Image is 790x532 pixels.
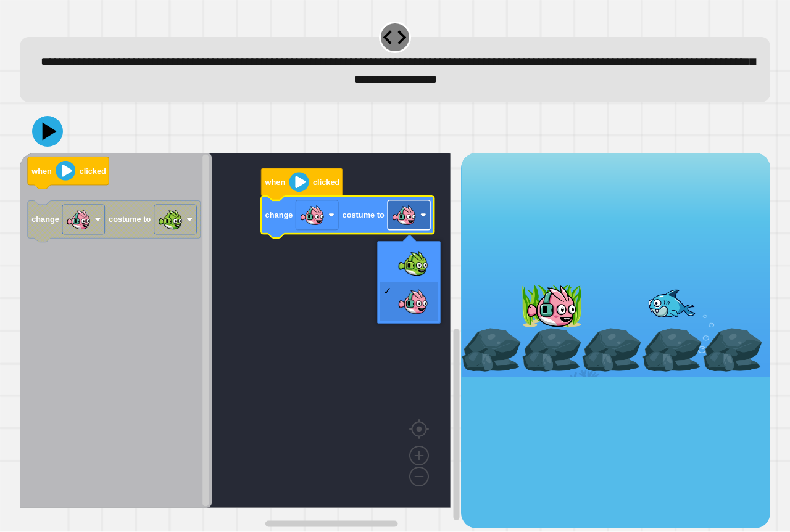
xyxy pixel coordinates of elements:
[31,166,52,176] text: when
[265,211,293,220] text: change
[343,211,385,220] text: costume to
[397,248,428,279] img: GreenFish
[20,153,461,528] div: Blockly Workspace
[265,178,286,187] text: when
[313,178,339,187] text: clicked
[80,166,106,176] text: clicked
[109,215,151,224] text: costume to
[397,286,428,317] img: PinkFish
[31,215,59,224] text: change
